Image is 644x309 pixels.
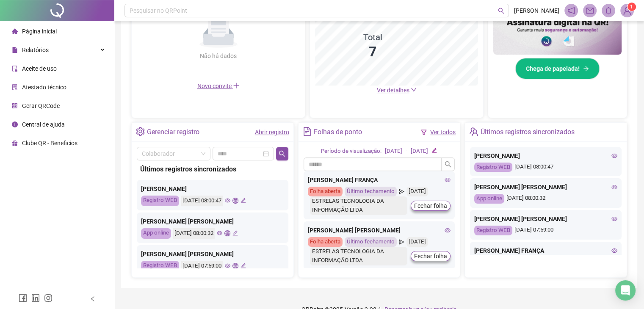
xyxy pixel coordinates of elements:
[514,6,559,15] span: [PERSON_NAME]
[414,201,447,210] span: Fechar folha
[279,150,285,157] span: search
[411,147,428,156] div: [DATE]
[605,7,612,14] span: bell
[12,84,18,90] span: solution
[414,251,447,261] span: Fechar folha
[308,175,451,185] div: [PERSON_NAME] FRANÇA
[308,226,451,235] div: [PERSON_NAME] [PERSON_NAME]
[377,87,409,94] span: Ver detalhes
[225,263,230,268] span: eye
[411,87,417,93] span: down
[181,261,223,271] div: [DATE] 07:59:00
[377,87,417,94] a: Ver detalhes down
[430,129,456,135] a: Ver todos
[141,217,284,226] div: [PERSON_NAME] [PERSON_NAME]
[474,163,617,172] div: [DATE] 08:00:47
[240,263,246,268] span: edit
[308,237,343,247] div: Folha aberta
[474,194,617,204] div: [DATE] 08:00:32
[421,129,427,135] span: filter
[445,227,451,233] span: eye
[136,127,145,136] span: setting
[233,82,240,89] span: plus
[12,47,18,53] span: file
[240,198,246,203] span: edit
[141,249,284,259] div: [PERSON_NAME] [PERSON_NAME]
[225,198,230,203] span: eye
[445,161,451,168] span: search
[22,47,49,53] span: Relatórios
[141,196,179,206] div: Registro WEB
[611,153,617,159] span: eye
[314,125,362,139] div: Folhas de ponto
[310,247,408,265] div: ESTRELAS TECNOLOGIA DA INFORMAÇÃO LTDA
[173,228,215,239] div: [DATE] 08:00:32
[526,64,580,73] span: Chega de papelada!
[615,280,636,301] div: Open Intercom Messenger
[621,4,633,17] img: 92355
[310,196,408,215] div: ESTRELAS TECNOLOGIA DA INFORMAÇÃO LTDA
[12,121,18,127] span: info-circle
[19,294,27,302] span: facebook
[406,187,428,196] div: [DATE]
[474,226,512,235] div: Registro WEB
[611,216,617,222] span: eye
[627,3,636,11] sup: Atualize o seu contato no menu Meus Dados
[445,177,451,183] span: eye
[141,184,284,193] div: [PERSON_NAME]
[345,237,397,247] div: Último fechamento
[474,246,617,255] div: [PERSON_NAME] FRANÇA
[197,83,240,89] span: Novo convite
[308,187,343,196] div: Folha aberta
[90,296,96,302] span: left
[411,201,451,211] button: Fechar folha
[232,263,238,268] span: global
[12,28,18,34] span: home
[12,103,18,109] span: qrcode
[406,147,407,156] div: -
[217,230,222,236] span: eye
[141,261,179,271] div: Registro WEB
[31,294,40,302] span: linkedin
[611,248,617,254] span: eye
[481,125,575,139] div: Últimos registros sincronizados
[180,51,257,61] div: Não há dados
[22,102,60,109] span: Gerar QRCode
[498,8,504,14] span: search
[22,65,57,72] span: Aceite de uso
[22,84,66,91] span: Atestado técnico
[411,251,451,261] button: Fechar folha
[22,140,77,146] span: Clube QR - Beneficios
[345,187,397,196] div: Último fechamento
[630,4,633,10] span: 1
[469,127,478,136] span: team
[303,127,312,136] span: file-text
[399,237,404,247] span: send
[22,121,65,128] span: Central de ajuda
[474,226,617,235] div: [DATE] 07:59:00
[44,294,53,302] span: instagram
[12,66,18,72] span: audit
[232,230,238,236] span: edit
[474,214,617,223] div: [PERSON_NAME] [PERSON_NAME]
[224,230,230,236] span: global
[583,66,589,72] span: arrow-right
[147,125,199,139] div: Gerenciar registro
[474,151,617,160] div: [PERSON_NAME]
[474,163,512,172] div: Registro WEB
[611,184,617,190] span: eye
[406,237,428,247] div: [DATE]
[22,28,57,35] span: Página inicial
[232,198,238,203] span: global
[474,194,504,204] div: App online
[181,196,223,206] div: [DATE] 08:00:47
[255,129,289,135] a: Abrir registro
[140,164,285,174] div: Últimos registros sincronizados
[586,7,594,14] span: mail
[321,147,381,156] div: Período de visualização:
[431,148,437,153] span: edit
[141,228,171,239] div: App online
[493,12,622,55] img: banner%2F02c71560-61a6-44d4-94b9-c8ab97240462.png
[399,187,404,196] span: send
[474,182,617,192] div: [PERSON_NAME] [PERSON_NAME]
